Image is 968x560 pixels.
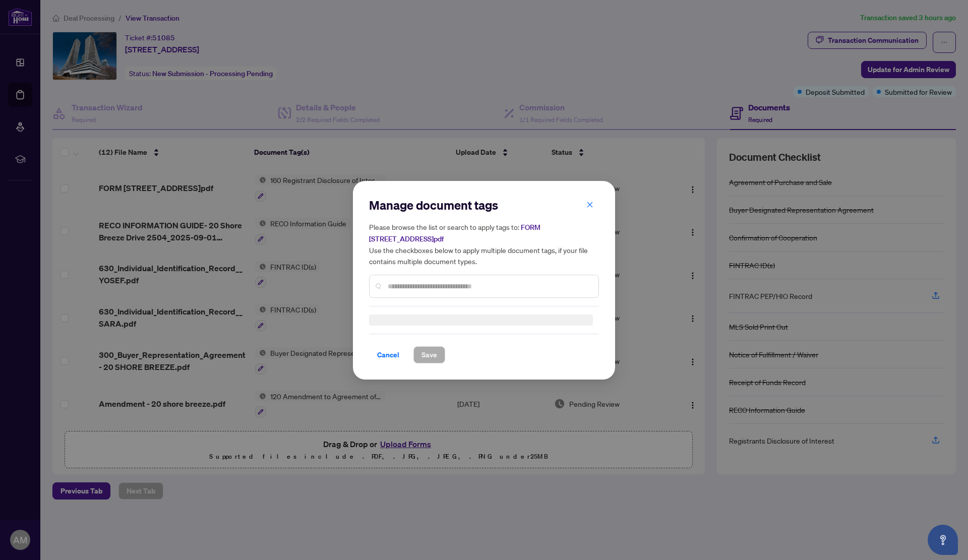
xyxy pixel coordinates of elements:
h5: Please browse the list or search to apply tags to: Use the checkboxes below to apply multiple doc... [369,221,599,267]
span: FORM [STREET_ADDRESS]pdf [369,223,540,243]
h2: Manage document tags [369,197,599,213]
button: Save [413,346,445,363]
span: Cancel [377,347,399,363]
span: close [586,201,593,208]
button: Cancel [369,346,407,363]
button: Open asap [928,525,958,555]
